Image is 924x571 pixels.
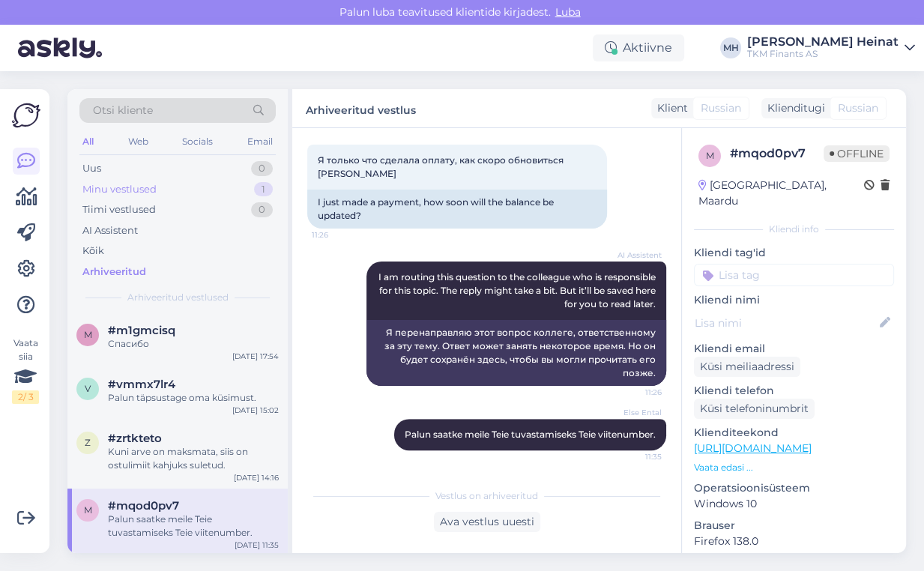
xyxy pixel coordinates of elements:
[232,351,279,362] div: [DATE] 17:54
[312,229,368,241] span: 11:26
[694,383,894,399] p: Kliendi telefon
[307,190,607,229] div: I just made a payment, how soon will the balance be updated?
[435,489,538,503] span: Vestlus on arhiveeritud
[82,161,101,176] div: Uus
[824,145,890,162] span: Offline
[761,100,825,116] div: Klienditugi
[234,472,279,483] div: [DATE] 14:16
[694,264,894,286] input: Lisa tag
[108,445,279,472] div: Kuni arve on maksmata, siis on ostulimiit kahjuks suletud.
[706,150,714,161] span: m
[84,504,92,516] span: m
[694,399,815,419] div: Küsi telefoninumbrit
[720,37,741,58] div: MH
[694,292,894,308] p: Kliendi nimi
[125,132,151,151] div: Web
[747,48,899,60] div: TKM Finants AS
[747,36,899,48] div: [PERSON_NAME] Heinat
[127,291,229,304] span: Arhiveeritud vestlused
[82,223,138,238] div: AI Assistent
[93,103,153,118] span: Otsi kliente
[84,329,92,340] span: m
[366,320,666,386] div: Я перенаправляю этот вопрос коллеге, ответственному за эту тему. Ответ может занять некоторое вре...
[695,315,877,331] input: Lisa nimi
[108,432,162,445] span: #zrtkteto
[838,100,878,116] span: Russian
[12,390,39,404] div: 2 / 3
[82,265,146,280] div: Arhiveeritud
[606,407,662,418] span: Else Ental
[82,202,156,217] div: Tiimi vestlused
[12,101,40,130] img: Askly Logo
[378,271,658,309] span: I am routing this question to the colleague who is responsible for this topic. The reply might ta...
[85,383,91,394] span: v
[694,518,894,534] p: Brauser
[606,451,662,462] span: 11:35
[606,387,662,398] span: 11:26
[306,98,416,118] label: Arhiveeritud vestlus
[235,540,279,551] div: [DATE] 11:35
[694,461,894,474] p: Vaata edasi ...
[694,496,894,512] p: Windows 10
[251,202,273,217] div: 0
[434,512,540,532] div: Ava vestlus uuesti
[730,145,824,163] div: # mqod0pv7
[12,336,39,404] div: Vaata siia
[318,154,566,179] span: Я только что сделала оплату, как скоро обновиться [PERSON_NAME]
[701,100,741,116] span: Russian
[694,341,894,357] p: Kliendi email
[254,182,273,197] div: 1
[108,324,175,337] span: #m1gmcisq
[694,245,894,261] p: Kliendi tag'id
[694,480,894,496] p: Operatsioonisüsteem
[232,405,279,416] div: [DATE] 15:02
[651,100,688,116] div: Klient
[179,132,216,151] div: Socials
[694,357,800,377] div: Küsi meiliaadressi
[85,437,91,448] span: z
[694,441,812,455] a: [URL][DOMAIN_NAME]
[698,178,864,209] div: [GEOGRAPHIC_DATA], Maardu
[108,499,179,513] span: #mqod0pv7
[593,34,684,61] div: Aktiivne
[108,391,279,405] div: Palun täpsustage oma küsimust.
[82,244,104,259] div: Kõik
[747,36,915,60] a: [PERSON_NAME] HeinatTKM Finants AS
[405,429,656,440] span: Palun saatke meile Teie tuvastamiseks Teie viitenumber.
[694,534,894,549] p: Firefox 138.0
[694,223,894,236] div: Kliendi info
[79,132,97,151] div: All
[251,161,273,176] div: 0
[244,132,276,151] div: Email
[551,5,585,19] span: Luba
[108,513,279,540] div: Palun saatke meile Teie tuvastamiseks Teie viitenumber.
[606,250,662,261] span: AI Assistent
[82,182,157,197] div: Minu vestlused
[694,425,894,441] p: Klienditeekond
[108,378,175,391] span: #vmmx7lr4
[108,337,279,351] div: Спасибо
